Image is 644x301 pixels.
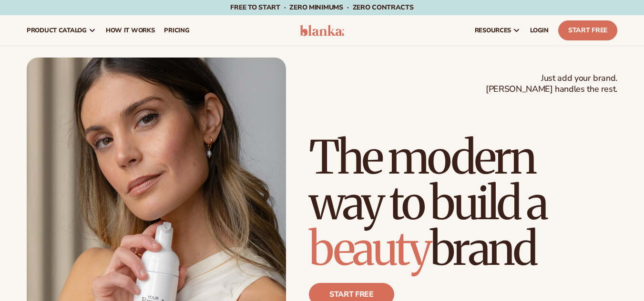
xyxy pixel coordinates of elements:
[106,27,155,34] span: How It Works
[300,25,345,36] img: logo
[530,27,549,34] span: LOGIN
[164,27,189,34] span: pricing
[22,15,101,46] a: product catalog
[27,27,87,34] span: product catalog
[525,15,553,46] a: LOGIN
[159,15,194,46] a: pricing
[101,15,160,46] a: How It Works
[309,220,430,277] span: beauty
[475,27,511,34] span: resources
[309,135,617,272] h1: The modern way to build a brand
[486,73,617,95] span: Just add your brand. [PERSON_NAME] handles the rest.
[470,15,525,46] a: resources
[558,20,617,40] a: Start Free
[230,3,413,12] span: Free to start · ZERO minimums · ZERO contracts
